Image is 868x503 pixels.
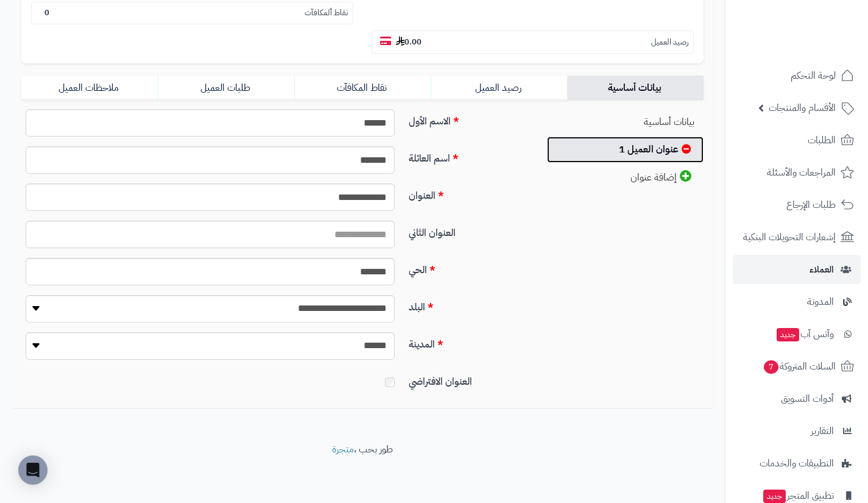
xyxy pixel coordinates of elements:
[404,146,533,166] label: اسم العائلة
[567,76,704,100] a: بيانات أساسية
[733,255,861,284] a: العملاء
[764,360,778,374] span: 7
[733,384,861,413] a: أدوات التسويق
[769,99,836,116] span: الأقسام والمنتجات
[777,328,799,341] span: جديد
[733,190,861,219] a: طلبات الإرجاع
[786,196,836,213] span: طلبات الإرجاع
[404,184,533,203] label: العنوان
[404,109,533,129] label: الاسم الأول
[733,287,861,316] a: المدونة
[547,109,704,135] a: بيانات أساسية
[733,449,861,478] a: التطبيقات والخدمات
[733,223,861,252] a: إشعارات التحويلات البنكية
[781,390,834,407] span: أدوات التسويق
[775,326,834,343] span: وآتس آب
[733,61,861,90] a: لوحة التحكم
[158,76,294,100] a: طلبات العميل
[733,352,861,381] a: السلات المتروكة7
[404,221,533,240] label: العنوان الثاني
[396,36,422,48] b: 0.00
[651,37,688,48] small: رصيد العميل
[733,126,861,155] a: الطلبات
[808,132,836,149] span: الطلبات
[743,229,836,246] span: إشعارات التحويلات البنكية
[733,416,861,446] a: التقارير
[404,258,533,277] label: الحي
[767,164,836,181] span: المراجعات والأسئلة
[294,76,431,100] a: نقاط المكافآت
[18,455,48,485] div: Open Intercom Messenger
[733,158,861,187] a: المراجعات والأسئلة
[760,455,834,472] span: التطبيقات والخدمات
[547,137,704,163] a: عنوان العميل 1
[305,7,348,19] small: نقاط ألمكافآت
[763,490,786,503] span: جديد
[811,423,834,440] span: التقارير
[404,369,533,389] label: العنوان الافتراضي
[431,76,567,100] a: رصيد العميل
[791,67,836,84] span: لوحة التحكم
[807,293,834,310] span: المدونة
[763,358,836,375] span: السلات المتروكة
[404,295,533,315] label: البلد
[44,7,49,18] b: 0
[21,76,158,100] a: ملاحظات العميل
[404,332,533,352] label: المدينة
[810,261,834,278] span: العملاء
[733,319,861,349] a: وآتس آبجديد
[547,164,704,191] a: إضافة عنوان
[332,442,354,457] a: متجرة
